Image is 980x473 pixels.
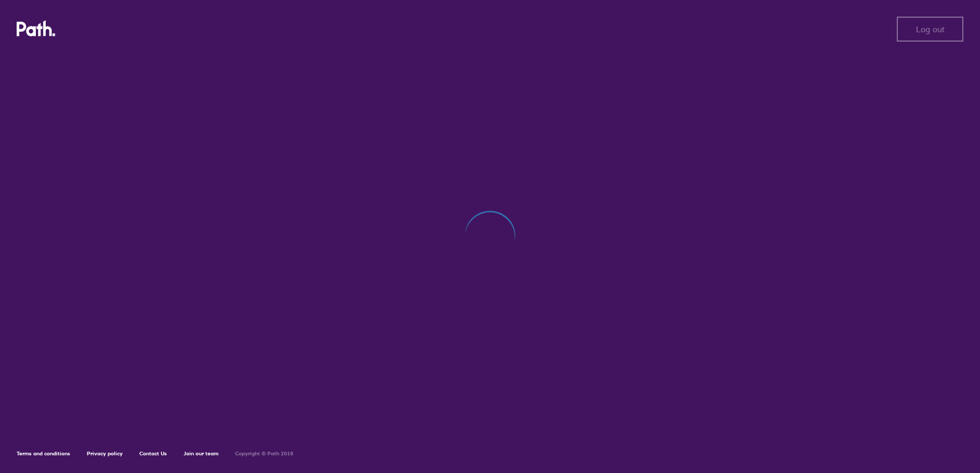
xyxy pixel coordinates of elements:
[87,450,123,457] a: Privacy policy
[916,24,945,34] span: Log out
[235,451,293,457] h6: Copyright © Path 2018
[139,450,167,457] a: Contact Us
[184,450,218,457] a: Join our team
[897,17,963,42] button: Log out
[17,450,70,457] a: Terms and conditions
